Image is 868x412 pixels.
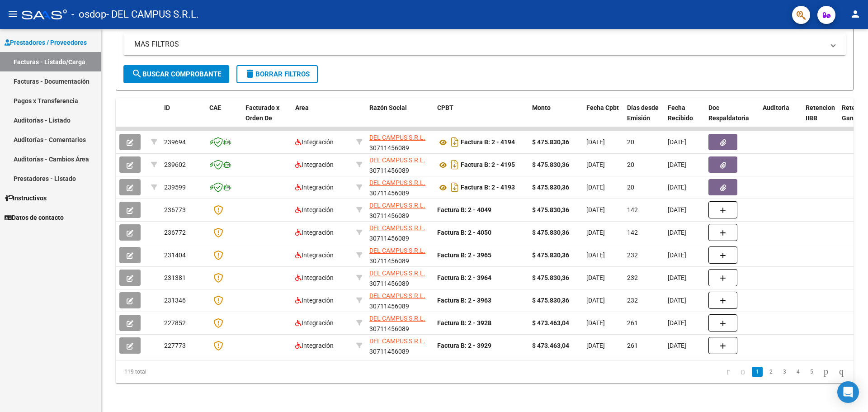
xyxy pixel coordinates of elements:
[5,193,47,203] span: Instructivos
[245,104,279,122] span: Facturado x Orden De
[369,337,425,345] span: DEL CAMPUS S.R.L.
[295,161,334,168] span: Integración
[532,251,569,259] strong: $ 475.830,36
[437,319,491,327] strong: Factura B: 2 - 3928
[437,251,491,259] strong: Factura B: 2 - 3965
[627,161,634,168] span: 20
[668,342,686,349] span: [DATE]
[366,98,434,138] datatable-header-cell: Razón Social
[369,268,430,287] div: 30711456089
[461,184,515,191] strong: Factura B: 2 - 4193
[437,297,491,304] strong: Factura B: 2 - 3963
[369,315,425,322] span: DEL CAMPUS S.R.L.
[164,206,186,213] span: 236773
[627,138,634,146] span: 20
[369,224,425,232] span: DEL CAMPUS S.R.L.
[668,161,686,168] span: [DATE]
[759,98,802,138] datatable-header-cell: Auditoria
[5,38,87,47] span: Prestadores / Proveedores
[586,251,605,259] span: [DATE]
[245,68,255,79] mat-icon: delete
[802,98,838,138] datatable-header-cell: Retencion IIBB
[295,319,334,327] span: Integración
[449,180,461,194] i: Descargar documento
[437,274,491,281] strong: Factura B: 2 - 3964
[116,360,262,383] div: 119 total
[627,274,638,281] span: 232
[164,274,186,281] span: 231381
[295,274,334,281] span: Integración
[295,342,334,349] span: Integración
[369,223,430,242] div: 30711456089
[295,206,334,213] span: Integración
[164,104,170,111] span: ID
[763,104,789,111] span: Auditoria
[532,274,569,281] strong: $ 475.830,36
[586,274,605,281] span: [DATE]
[369,200,430,219] div: 30711456089
[850,9,861,19] mat-icon: person
[369,133,430,152] div: 30711456089
[791,364,805,379] li: page 4
[623,98,664,138] datatable-header-cell: Días desde Emisión
[532,342,569,349] strong: $ 473.463,04
[532,297,569,304] strong: $ 475.830,36
[805,364,818,379] li: page 5
[664,98,705,138] datatable-header-cell: Fecha Recibido
[164,251,186,259] span: 231404
[245,70,310,78] span: Borrar Filtros
[820,367,832,377] a: go to next page
[437,342,491,349] strong: Factura B: 2 - 3929
[806,104,835,122] span: Retencion IIBB
[765,367,776,377] a: 2
[164,297,186,304] span: 231346
[778,364,791,379] li: page 3
[627,229,638,236] span: 142
[206,98,242,138] datatable-header-cell: CAE
[586,206,605,213] span: [DATE]
[668,274,686,281] span: [DATE]
[164,342,186,349] span: 227773
[164,161,186,168] span: 239602
[806,367,817,377] a: 5
[369,247,425,254] span: DEL CAMPUS S.R.L.
[668,104,693,122] span: Fecha Recibido
[668,138,686,146] span: [DATE]
[369,104,407,111] span: Razón Social
[123,65,229,83] button: Buscar Comprobante
[586,297,605,304] span: [DATE]
[209,104,221,111] span: CAE
[627,184,634,191] span: 20
[837,381,859,403] div: Open Intercom Messenger
[369,313,430,332] div: 30711456089
[779,367,790,377] a: 3
[752,367,763,377] a: 1
[134,39,824,49] mat-panel-title: MAS FILTROS
[437,206,491,213] strong: Factura B: 2 - 4049
[708,104,749,122] span: Doc Respaldatoria
[164,138,186,146] span: 239694
[528,98,583,138] datatable-header-cell: Monto
[132,68,142,79] mat-icon: search
[295,184,334,191] span: Integración
[369,270,425,277] span: DEL CAMPUS S.R.L.
[71,5,106,24] span: - osdop
[668,297,686,304] span: [DATE]
[292,98,353,138] datatable-header-cell: Area
[434,98,528,138] datatable-header-cell: CPBT
[586,161,605,168] span: [DATE]
[160,98,206,138] datatable-header-cell: ID
[532,104,551,111] span: Monto
[705,98,759,138] datatable-header-cell: Doc Respaldatoria
[532,206,569,213] strong: $ 475.830,36
[750,364,764,379] li: page 1
[5,213,64,223] span: Datos de contacto
[532,184,569,191] strong: $ 475.830,36
[437,104,453,111] span: CPBT
[295,229,334,236] span: Integración
[793,367,803,377] a: 4
[437,229,491,236] strong: Factura B: 2 - 4050
[461,139,515,146] strong: Factura B: 2 - 4194
[835,367,848,377] a: go to last page
[242,98,292,138] datatable-header-cell: Facturado x Orden De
